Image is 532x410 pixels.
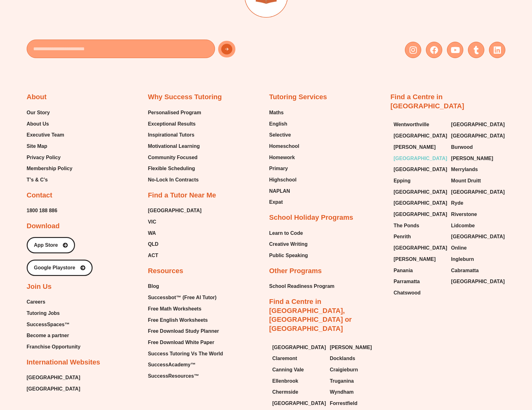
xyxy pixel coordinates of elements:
span: [GEOGRAPHIC_DATA] [394,198,447,208]
a: Homeschool [269,142,299,151]
a: [GEOGRAPHIC_DATA] [451,187,502,197]
a: Find a Centre in [GEOGRAPHIC_DATA] [390,93,464,110]
span: Primary [269,164,288,173]
a: [PERSON_NAME] [451,154,502,163]
h2: About [27,93,47,102]
a: Online [451,243,502,253]
span: Successbot™ (Free AI Tutor) [148,293,217,302]
span: Free English Worksheets [148,316,208,325]
a: Community Focused [148,153,201,162]
span: The Ponds [394,221,419,230]
span: Parramatta [394,277,420,286]
span: Panania [394,266,413,275]
span: Membership Policy [27,164,73,173]
span: T’s & C’s [27,175,48,185]
a: Burwood [451,143,502,152]
span: [PERSON_NAME] [451,154,493,163]
a: Craigieburn [330,365,381,375]
a: Free Math Worksheets [148,304,223,314]
a: Ingleburn [451,255,502,264]
span: Free Math Worksheets [148,304,201,314]
h2: Why Success Tutoring [148,93,222,102]
a: English [269,119,299,129]
span: Tutoring Jobs [27,309,60,318]
a: Successbot™ (Free AI Tutor) [148,293,223,302]
h2: Find a Tutor Near Me [148,191,216,200]
a: Cabramatta [451,266,502,275]
iframe: Chat Widget [427,339,532,410]
a: Truganina [330,376,381,386]
h2: International Websites [27,358,100,367]
h2: Download [27,222,60,231]
a: About Us [27,119,73,129]
a: Flexible Scheduling [148,164,201,173]
a: Google Playstore [27,260,93,276]
span: Truganina [330,376,354,386]
a: [GEOGRAPHIC_DATA] [394,131,445,141]
span: About Us [27,119,49,129]
span: WA [148,229,156,238]
span: [GEOGRAPHIC_DATA] [394,187,447,197]
span: [GEOGRAPHIC_DATA] [272,399,326,408]
a: [GEOGRAPHIC_DATA] [394,154,445,163]
a: Free English Worksheets [148,316,223,325]
span: [PERSON_NAME] [394,143,436,152]
span: 1800 188 886 [27,206,57,215]
span: Motivational Learning [148,142,200,151]
a: [GEOGRAPHIC_DATA] [272,343,324,352]
span: Chatswood [394,288,421,298]
span: Ellenbrook [272,376,298,386]
span: Inspirational Tutors [148,130,194,140]
a: [GEOGRAPHIC_DATA] [394,198,445,208]
span: App Store [34,243,58,248]
span: Forrestfield [330,399,357,408]
span: QLD [148,240,159,249]
span: Community Focused [148,153,197,162]
span: [PERSON_NAME] [330,343,372,352]
span: [GEOGRAPHIC_DATA] [394,154,447,163]
a: T’s & C’s [27,175,73,185]
a: [GEOGRAPHIC_DATA] [451,131,502,141]
span: SuccessAcademy™ [148,360,196,370]
a: Merrylands [451,165,502,174]
span: Franchise Opportunity [27,342,81,352]
a: No-Lock In Contracts [148,175,201,185]
span: Chermside [272,387,298,397]
span: NAPLAN [269,186,290,196]
a: [GEOGRAPHIC_DATA] [394,165,445,174]
a: Blog [148,282,223,291]
a: Become a partner [27,331,81,340]
h2: Tutoring Services [269,93,327,102]
span: SuccessSpaces™ [27,320,70,329]
a: Claremont [272,354,324,363]
a: [GEOGRAPHIC_DATA] [451,277,502,286]
span: Success Tutoring Vs The World [148,349,223,359]
span: [GEOGRAPHIC_DATA] [27,384,80,394]
a: SuccessAcademy™ [148,360,223,370]
a: [PERSON_NAME] [394,255,445,264]
a: Privacy Policy [27,153,73,162]
a: The Ponds [394,221,445,230]
span: Careers [27,297,46,307]
a: Free Download White Paper [148,338,223,347]
a: NAPLAN [269,186,299,196]
span: Learn to Code [269,229,303,238]
a: Personalised Program [148,108,201,117]
span: VIC [148,217,156,227]
a: Mount Druitt [451,176,502,186]
span: SuccessResources™ [148,371,199,381]
a: [GEOGRAPHIC_DATA] [27,373,80,382]
a: [PERSON_NAME] [394,143,445,152]
a: Docklands [330,354,381,363]
h2: Join Us [27,282,51,291]
span: Ryde [451,198,463,208]
a: Site Map [27,142,73,151]
a: Free Download Study Planner [148,326,223,336]
span: Executive Team [27,130,64,140]
span: ACT [148,251,158,260]
span: Blog [148,282,159,291]
a: Lidcombe [451,221,502,230]
span: Expat [269,197,283,207]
